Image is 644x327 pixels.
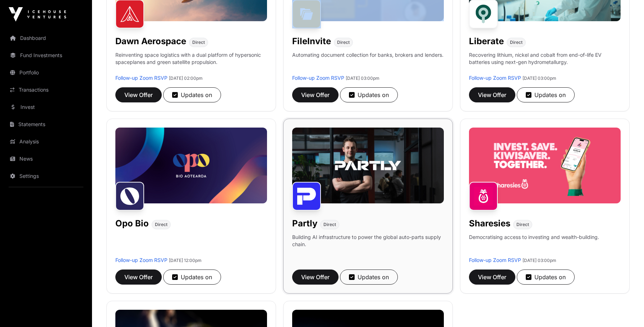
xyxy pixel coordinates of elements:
[169,75,203,81] span: [DATE] 02:00pm
[169,258,202,263] span: [DATE] 12:00pm
[172,91,212,99] div: Updates on
[192,40,205,45] span: Direct
[292,87,339,102] button: View Offer
[292,51,443,74] p: Automating document collection for banks, brokers and lenders.
[115,87,162,102] button: View Offer
[124,91,153,99] span: View Offer
[115,182,144,211] img: Opo Bio
[292,128,444,203] img: Partly-Banner.jpg
[6,116,86,132] a: Statements
[349,91,389,99] div: Updates on
[346,75,379,81] span: [DATE] 03:00pm
[340,270,398,285] button: Updates on
[510,40,523,45] span: Direct
[292,36,331,47] h1: FileInvite
[469,218,510,229] h1: Sharesies
[301,273,330,281] span: View Offer
[292,75,344,81] a: Follow-up Zoom RSVP
[340,87,398,102] button: Updates on
[526,91,566,99] div: Updates on
[115,75,167,81] a: Follow-up Zoom RSVP
[516,222,529,227] span: Direct
[292,270,339,285] button: View Offer
[349,273,389,281] div: Updates on
[6,47,86,63] a: Fund Investments
[115,218,149,229] h1: Opo Bio
[301,91,330,99] span: View Offer
[155,222,167,227] span: Direct
[478,91,506,99] span: View Offer
[469,257,521,263] a: Follow-up Zoom RSVP
[523,258,556,263] span: [DATE] 03:00pm
[6,134,86,149] a: Analysis
[6,151,86,167] a: News
[469,87,515,102] button: View Offer
[9,7,66,22] img: Icehouse Ventures Logo
[115,36,186,47] h1: Dawn Aerospace
[469,182,498,211] img: Sharesies
[6,82,86,98] a: Transactions
[323,222,336,227] span: Direct
[292,234,444,257] p: Building AI infrastructure to power the global auto-parts supply chain.
[163,270,221,285] button: Updates on
[469,234,599,257] p: Democratising access to investing and wealth-building.
[337,40,350,45] span: Direct
[469,270,515,285] button: View Offer
[469,128,621,203] img: Sharesies-Banner.jpg
[6,99,86,115] a: Invest
[115,128,267,203] img: Opo-Bio-Banner.jpg
[478,273,506,281] span: View Offer
[115,257,167,263] a: Follow-up Zoom RSVP
[517,87,575,102] button: Updates on
[469,36,504,47] h1: Liberate
[517,270,575,285] button: Updates on
[608,293,644,327] iframe: Chat Widget
[469,75,521,81] a: Follow-up Zoom RSVP
[163,87,221,102] button: Updates on
[115,51,267,74] p: Reinventing space logistics with a dual platform of hypersonic spaceplanes and green satellite pr...
[124,273,153,281] span: View Offer
[6,30,86,46] a: Dashboard
[6,65,86,80] a: Portfolio
[526,273,566,281] div: Updates on
[115,270,162,285] button: View Offer
[292,218,317,229] h1: Partly
[172,273,212,281] div: Updates on
[292,182,321,211] img: Partly
[523,75,556,81] span: [DATE] 03:00pm
[469,51,621,74] p: Recovering lithium, nickel and cobalt from end-of-life EV batteries using next-gen hydrometallurgy.
[6,168,86,184] a: Settings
